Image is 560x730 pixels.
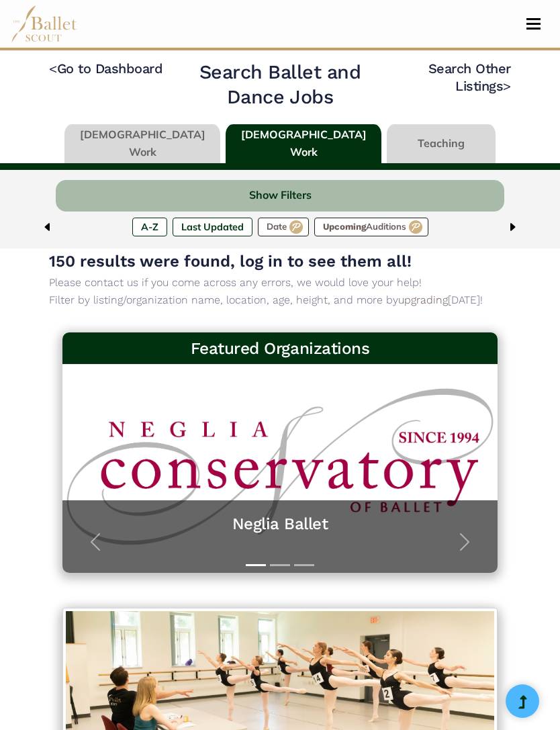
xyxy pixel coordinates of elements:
button: Slide 3 [294,557,314,573]
button: Toggle navigation [518,17,549,30]
li: [DEMOGRAPHIC_DATA] Work [223,124,384,163]
span: Upcoming [323,222,366,231]
a: Neglia Ballet [76,514,484,535]
p: Please contact us if you come across any errors, we would love your help! [49,274,511,291]
li: Teaching [384,124,498,163]
a: <Go to Dashboard [49,60,162,77]
code: < [49,60,57,77]
span: 150 results were found, log in to see them all! [49,252,412,271]
label: A-Z [132,218,167,236]
p: Filter by listing/organization name, location, age, height, and more by [DATE]! [49,291,511,309]
h3: Featured Organizations [73,338,487,359]
button: Show Filters [56,180,504,212]
label: Auditions [314,218,428,236]
label: Date [258,218,309,236]
li: [DEMOGRAPHIC_DATA] Work [62,124,223,163]
label: Last Updated [173,218,252,236]
button: Slide 2 [270,557,290,573]
a: Search Other Listings> [428,60,511,94]
button: Slide 1 [246,557,266,573]
a: upgrading [398,293,448,306]
code: > [503,77,511,94]
h2: Search Ballet and Dance Jobs [171,60,389,110]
